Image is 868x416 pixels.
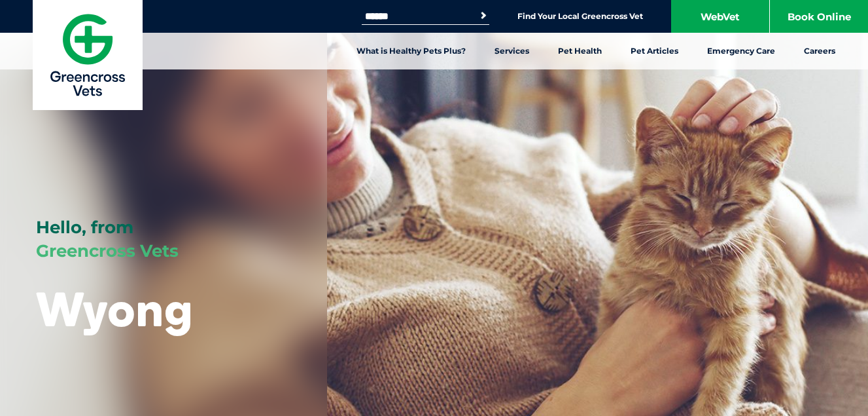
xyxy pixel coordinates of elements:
button: Search [477,9,490,22]
a: Pet Articles [616,33,693,69]
h1: Wyong [36,283,193,335]
a: Services [480,33,544,69]
a: Find Your Local Greencross Vet [517,11,643,22]
span: Hello, from [36,217,133,238]
a: What is Healthy Pets Plus? [342,33,480,69]
span: Greencross Vets [36,240,179,261]
a: Emergency Care [693,33,790,69]
a: Pet Health [544,33,616,69]
a: Careers [790,33,850,69]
